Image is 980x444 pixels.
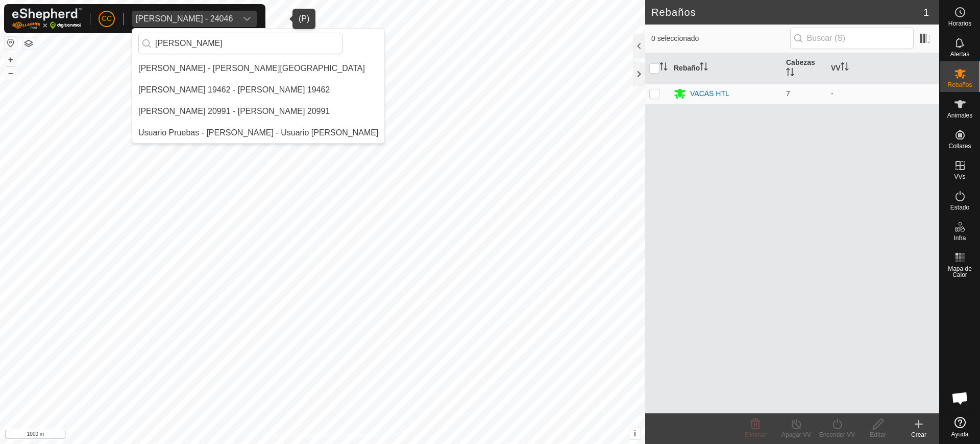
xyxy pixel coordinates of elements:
[341,431,375,440] a: Contáctenos
[776,430,817,439] div: Apagar VV
[132,58,384,79] li: Alarcia Monja Farm
[132,58,384,143] ul: Option List
[132,80,384,100] li: GREGORIO HERNANDEZ BLAZQUEZ 19462
[947,112,972,119] span: Animales
[270,431,329,440] a: Política de Privacidad
[841,64,849,72] p-sorticon: Activar para ordenar
[786,89,790,98] span: 7
[651,6,923,18] h2: Rebaños
[953,235,966,241] span: Infra
[5,54,17,66] button: +
[857,430,898,439] div: Editar
[651,33,790,44] span: 0 seleccionado
[138,33,342,54] input: Buscar por región, país, empresa o propiedad
[670,53,782,84] th: Rebaño
[782,53,827,84] th: Cabezas
[138,127,378,139] div: Usuario Pruebas - [PERSON_NAME] - Usuario [PERSON_NAME]
[744,431,766,438] span: Eliminar
[827,53,939,84] th: VV
[898,430,939,439] div: Crear
[950,204,969,211] span: Estado
[951,431,969,437] span: Ayuda
[942,266,977,278] span: Mapa de Calor
[923,5,929,20] span: 1
[132,11,237,27] span: Melquiades Almagro Garcia - 24046
[786,69,794,78] p-sorticon: Activar para ordenar
[102,13,112,24] span: CC
[5,37,17,49] button: Restablecer Mapa
[138,62,365,75] div: [PERSON_NAME] - [PERSON_NAME][GEOGRAPHIC_DATA]
[12,8,82,29] img: Logo Gallagher
[237,11,257,27] div: dropdown trigger
[950,51,969,57] span: Alertas
[948,143,971,149] span: Collares
[690,88,729,99] div: VACAS HTL
[947,82,972,88] span: Rebaños
[634,429,636,438] span: i
[790,28,914,49] input: Buscar (S)
[22,37,35,50] button: Capas del Mapa
[827,83,939,104] td: -
[138,105,330,118] div: [PERSON_NAME] 20991 - [PERSON_NAME] 20991
[659,64,668,72] p-sorticon: Activar para ordenar
[5,67,17,79] button: –
[940,413,980,441] a: Ayuda
[817,430,857,439] div: Encender VV
[132,123,384,143] li: Usuario Pruebas - Gregorio Alarcia
[629,428,641,439] button: i
[132,101,384,122] li: GREGORIO MIGUEL GASPAR TORROBA 20991
[138,84,330,96] div: [PERSON_NAME] 19462 - [PERSON_NAME] 19462
[700,64,708,72] p-sorticon: Activar para ordenar
[945,383,975,413] div: Chat abierto
[136,15,233,23] div: [PERSON_NAME] - 24046
[948,20,971,27] span: Horarios
[954,174,965,180] span: VVs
